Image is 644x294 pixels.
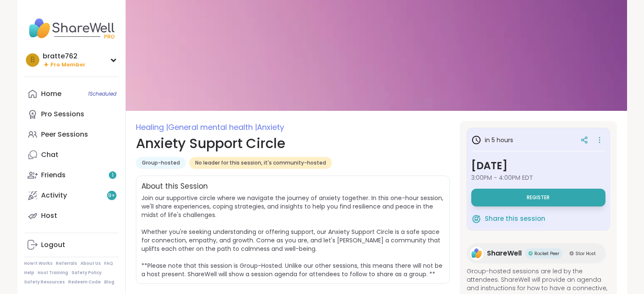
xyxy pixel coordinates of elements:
a: Redeem Code [68,279,101,285]
a: How It Works [24,261,53,267]
a: FAQ [104,261,113,267]
span: Anxiety [257,122,284,132]
a: About Us [80,261,101,267]
a: Referrals [56,261,77,267]
a: Blog [104,279,114,285]
div: Activity [41,191,67,200]
a: Safety Resources [24,279,65,285]
a: Host [24,206,119,226]
a: ShareWellShareWellRocket PeerRocket PeerStar HostStar Host [467,243,606,264]
img: ShareWell Logomark [471,214,481,224]
span: No leader for this session, it's community-hosted [195,159,326,166]
div: Logout [41,240,65,250]
span: Join our supportive circle where we navigate the journey of anxiety together. In this one-hour se... [141,194,443,278]
a: Activity9+ [24,185,119,206]
span: 3:00PM - 4:00PM EDT [471,173,605,182]
img: Star Host [569,251,574,256]
div: Friends [41,170,66,180]
span: 1 Scheduled [88,91,116,97]
span: Share this session [485,214,545,224]
div: Chat [41,150,58,159]
h1: Anxiety Support Circle [136,133,450,154]
span: 1 [112,172,113,179]
img: Rocket Peer [528,251,533,256]
h3: [DATE] [471,158,605,173]
a: Logout [24,235,119,255]
div: bratte762 [43,52,86,61]
div: Pro Sessions [41,110,84,119]
a: Peer Sessions [24,124,119,145]
img: ShareWell [470,247,484,260]
a: Pro Sessions [24,104,119,124]
a: Safety Policy [72,270,102,276]
span: Rocket Peer [534,250,559,257]
div: Host [41,211,57,220]
h3: in 5 hours [471,135,513,145]
span: Star Host [575,250,596,257]
span: General mental health | [168,122,257,132]
span: ShareWell [487,248,522,258]
span: Pro Member [50,61,86,69]
button: Share this session [471,210,545,228]
span: b [30,55,35,66]
div: Home [41,89,61,99]
button: Register [471,189,605,206]
span: Healing | [136,122,168,132]
a: Friends1 [24,165,119,185]
span: Group-hosted [142,159,180,166]
a: Chat [24,145,119,165]
div: Peer Sessions [41,130,88,139]
a: Home1Scheduled [24,84,119,104]
span: Register [527,194,550,201]
a: Help [24,270,34,276]
a: Host Training [38,270,68,276]
h2: About this Session [141,181,208,192]
span: 9 + [108,192,115,199]
img: ShareWell Nav Logo [24,14,119,43]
